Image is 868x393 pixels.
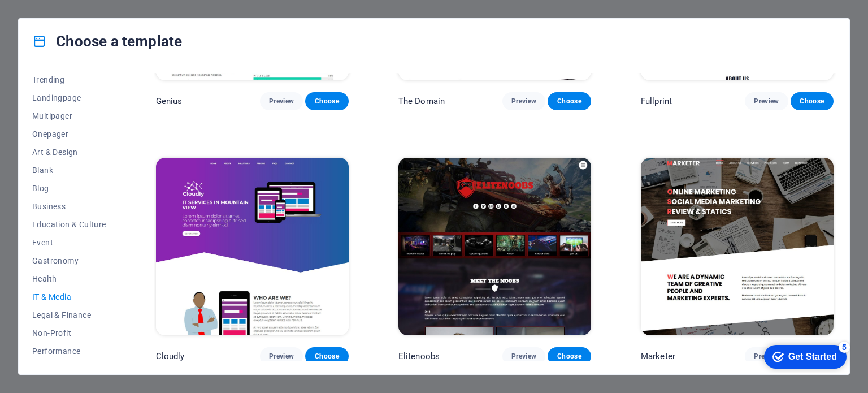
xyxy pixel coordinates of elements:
span: Education & Culture [32,220,106,229]
button: Choose [305,347,348,365]
p: Fullprint [641,96,672,107]
span: Preview [269,352,294,361]
button: Gastronomy [32,252,106,270]
button: Choose [305,92,348,110]
span: Choose [557,97,581,106]
span: Preview [269,97,294,106]
p: Genius [156,96,183,107]
span: Preview [511,97,536,106]
span: Blank [32,166,106,175]
span: IT & Media [32,292,106,301]
div: Get Started 5 items remaining, 0% complete [9,6,92,29]
button: Choose [548,347,591,365]
button: Multipager [32,107,106,125]
span: Onepager [32,129,106,139]
span: Health [32,274,106,283]
button: Onepager [32,125,106,143]
button: Legal & Finance [32,306,106,324]
span: Landingpage [32,93,106,102]
span: Choose [557,352,581,361]
button: Preview [260,347,303,365]
p: Elitenoobs [398,351,440,362]
span: Non-Profit [32,329,106,338]
span: Choose [314,352,339,361]
button: Preview [502,347,545,365]
button: Portfolio [32,360,106,378]
button: Education & Culture [32,215,106,234]
button: IT & Media [32,288,106,306]
img: Cloudly [156,158,349,335]
img: Elitenoobs [398,158,591,335]
button: Art & Design [32,143,106,161]
span: Trending [32,75,106,84]
span: Performance [32,347,106,356]
button: Preview [502,92,545,110]
span: Legal & Finance [32,310,106,319]
span: Art & Design [32,148,106,157]
span: Multipager [32,111,106,120]
span: Choose [800,97,824,106]
p: The Domain [398,96,445,107]
button: Performance [32,342,106,360]
span: Business [32,202,106,211]
span: Preview [754,352,779,361]
button: Event [32,234,106,252]
span: Blog [32,184,106,193]
div: Get Started [33,12,82,23]
button: Choose [791,92,834,110]
button: Trending [32,71,106,89]
div: 5 [84,2,95,14]
p: Marketer [641,351,675,362]
button: Non-Profit [32,324,106,342]
span: Choose [314,97,339,106]
button: Landingpage [32,89,106,107]
button: Health [32,270,106,288]
button: Blog [32,179,106,197]
span: Gastronomy [32,256,106,265]
button: Preview [745,347,788,365]
h4: Choose a template [32,32,182,50]
p: Cloudly [156,351,185,362]
span: Preview [511,352,536,361]
button: Preview [745,92,788,110]
button: Choose [548,92,591,110]
span: Preview [754,97,779,106]
button: Blank [32,161,106,179]
span: Event [32,238,106,247]
button: Preview [260,92,303,110]
img: Marketer [641,158,834,335]
button: Business [32,197,106,215]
